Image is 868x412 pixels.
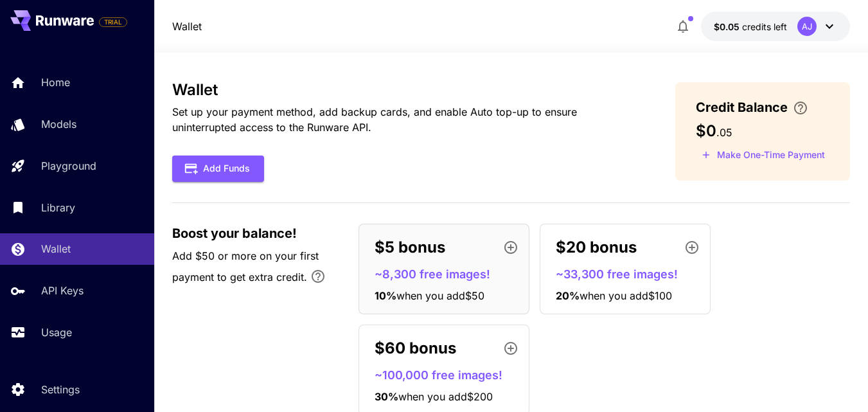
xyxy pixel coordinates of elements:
[172,19,202,34] nav: breadcrumb
[375,236,445,259] p: $5 bonus
[375,265,524,283] p: ~8,300 free images!
[375,337,456,360] p: $60 bonus
[375,366,524,384] p: ~100,000 free images!
[696,98,788,117] span: Credit Balance
[556,236,637,259] p: $20 bonus
[398,390,493,403] span: when you add $200
[172,249,319,283] span: Add $50 or more on your first payment to get extra credit.
[797,17,817,36] div: AJ
[556,265,705,283] p: ~33,300 free images!
[714,21,742,32] span: $0.05
[41,241,71,256] p: Wallet
[172,81,634,99] h3: Wallet
[172,224,297,243] span: Boost your balance!
[305,264,331,289] button: Bonus applies only to your first payment, up to 30% on the first $1,000.
[41,75,70,90] p: Home
[580,289,672,302] span: when you add $100
[41,116,76,132] p: Models
[375,390,398,403] span: 30 %
[172,19,202,34] a: Wallet
[99,14,127,30] span: Add your payment card to enable full platform functionality.
[696,145,831,165] button: Make a one-time, non-recurring payment
[742,21,787,32] span: credits left
[696,121,716,140] span: $0
[172,104,634,135] p: Set up your payment method, add backup cards, and enable Auto top-up to ensure uninterrupted acce...
[375,289,396,302] span: 10 %
[41,283,84,298] p: API Keys
[396,289,484,302] span: when you add $50
[556,289,580,302] span: 20 %
[714,20,787,33] div: $0.05
[100,17,127,27] span: TRIAL
[41,325,72,340] p: Usage
[41,200,75,215] p: Library
[41,158,96,174] p: Playground
[716,126,732,139] span: . 05
[701,12,850,41] button: $0.05AJ
[172,156,264,182] button: Add Funds
[41,382,80,397] p: Settings
[788,100,813,116] button: Enter your card details and choose an Auto top-up amount to avoid service interruptions. We'll au...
